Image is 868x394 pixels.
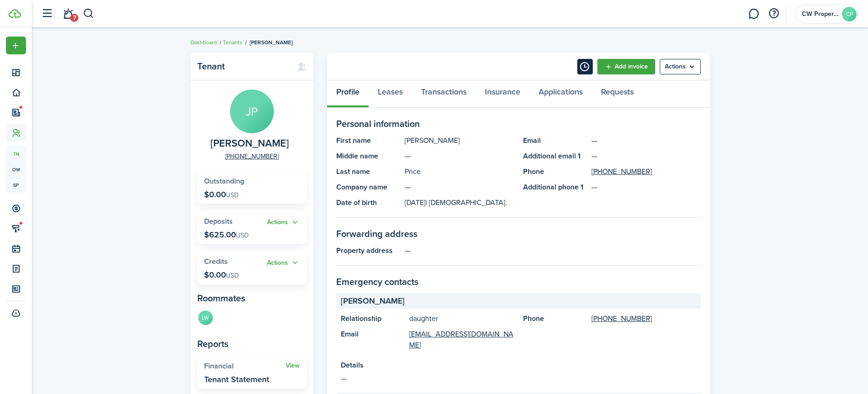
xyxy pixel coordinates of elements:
[405,245,701,256] panel-main-description: —
[336,245,400,256] panel-main-title: Property address
[802,11,838,17] span: CW Properties
[336,275,701,289] panel-main-section-title: Emergency contacts
[230,89,274,133] avatar-text: JP
[591,313,652,324] a: [PHONE_NUMBER]
[341,360,696,371] panel-main-title: Details
[226,190,239,200] span: USD
[6,177,26,193] a: sp
[412,80,476,108] a: Transactions
[597,59,655,74] a: Add invoice
[336,135,400,146] panel-main-title: First name
[6,37,26,54] button: Open menu
[197,291,307,305] panel-main-subtitle: Roommates
[336,151,400,162] panel-main-title: Middle name
[476,80,529,108] a: Insurance
[267,257,300,268] button: Actions
[59,2,77,26] a: Notifications
[6,162,26,177] a: ow
[660,59,701,74] menu-btn: Actions
[336,197,400,208] panel-main-title: Date of birth
[842,7,857,21] avatar-text: CP
[236,231,249,240] span: USD
[83,6,94,21] button: Search
[336,227,701,241] panel-main-section-title: Forwarding address
[529,80,592,108] a: Applications
[267,217,300,228] button: Actions
[204,176,244,186] span: Outstanding
[577,59,593,74] button: Timeline
[336,182,400,193] panel-main-title: Company name
[409,329,514,351] a: [EMAIL_ADDRESS][DOMAIN_NAME]
[197,310,214,328] a: LW
[250,38,293,47] span: [PERSON_NAME]
[426,197,507,208] span: | [DEMOGRAPHIC_DATA].
[286,362,300,369] a: View
[523,135,587,146] panel-main-title: Email
[204,375,269,384] widget-stats-description: Tenant Statement
[198,310,213,325] avatar-text: LW
[223,38,242,47] a: Tenants
[204,216,233,226] span: Deposits
[341,329,405,351] panel-main-title: Email
[523,151,587,162] panel-main-title: Additional email 1
[766,6,781,21] button: Open resource center
[211,138,289,149] span: Joan Price
[226,271,239,280] span: USD
[341,295,405,307] span: [PERSON_NAME]
[405,151,514,162] panel-main-description: —
[197,61,288,72] panel-main-title: Tenant
[369,80,412,108] a: Leases
[523,313,587,324] panel-main-title: Phone
[341,373,696,384] panel-main-description: —
[660,59,701,74] button: Open menu
[204,362,286,370] widget-stats-title: Financial
[197,337,307,351] panel-main-subtitle: Reports
[409,313,514,324] panel-main-description: daughter
[745,2,762,26] a: Messaging
[267,257,300,268] button: Open menu
[336,117,701,131] panel-main-section-title: Personal information
[592,80,643,108] a: Requests
[9,9,21,18] img: TenantCloud
[523,166,587,177] panel-main-title: Phone
[38,5,56,22] button: Open sidebar
[341,313,405,324] panel-main-title: Relationship
[225,152,279,161] a: [PHONE_NUMBER]
[204,256,228,267] span: Credits
[405,197,514,208] panel-main-description: [DATE]
[405,135,514,146] panel-main-description: [PERSON_NAME]
[336,166,400,177] panel-main-title: Last name
[405,166,514,177] panel-main-description: Price
[190,38,217,47] a: Dashboard
[204,270,239,279] p: $0.00
[70,14,78,22] span: 7
[591,166,652,177] a: [PHONE_NUMBER]
[204,230,249,239] p: $625.00
[6,146,26,162] a: tn
[523,182,587,193] panel-main-title: Additional phone 1
[204,190,239,199] p: $0.00
[405,182,514,193] panel-main-description: —
[267,217,300,228] button: Open menu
